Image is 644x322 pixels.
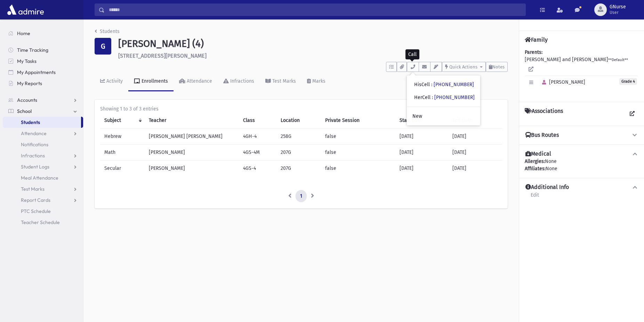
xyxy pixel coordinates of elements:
[525,158,638,172] div: None
[100,105,502,113] div: Showing 1 to 3 of 3 entries
[321,113,395,129] th: Private Session
[21,197,50,203] span: Report Cards
[21,219,60,225] span: Teacher Schedule
[448,128,502,144] td: [DATE]
[525,132,559,139] h4: Bus Routes
[276,144,321,160] td: 207G
[3,78,83,89] a: My Reports
[525,49,638,96] div: [PERSON_NAME] and [PERSON_NAME]
[321,144,395,160] td: false
[100,128,145,144] td: Hebrew
[449,64,477,69] span: Quick Actions
[3,128,83,139] a: Attendance
[17,47,48,53] span: Time Tracking
[21,152,45,159] span: Infractions
[486,62,508,72] button: Notes
[100,144,145,160] td: Math
[271,78,296,84] div: Test Marks
[3,150,83,161] a: Infractions
[3,206,83,217] a: PTC Schedule
[145,160,239,176] td: [PERSON_NAME]
[395,144,448,160] td: [DATE]
[145,128,239,144] td: [PERSON_NAME] [PERSON_NAME]
[239,113,276,129] th: Class
[3,161,83,172] a: Student Logs
[3,172,83,183] a: Meal Attendance
[276,113,321,129] th: Location
[3,44,83,56] a: Time Tracking
[21,175,58,181] span: Meal Attendance
[3,67,83,78] a: My Appointments
[492,64,505,69] span: Notes
[140,78,168,84] div: Enrollments
[525,150,638,158] button: Medical
[525,165,638,172] div: None
[17,69,56,75] span: My Appointments
[239,144,276,160] td: 4GS-4M
[128,72,174,91] a: Enrollments
[395,113,448,129] th: Start Date
[525,158,545,164] b: Allergies:
[321,160,395,176] td: false
[610,10,626,15] span: User
[100,113,145,129] th: Subject
[431,82,432,88] span: :
[296,190,307,203] a: 1
[276,160,321,176] td: 207G
[414,81,474,88] div: HisCell
[21,130,47,137] span: Attendance
[3,28,83,39] a: Home
[17,80,42,86] span: My Reports
[626,108,638,120] a: View all Associations
[525,184,638,191] button: Additional Info
[434,82,474,88] a: [PHONE_NUMBER]
[405,49,419,59] div: Call
[17,30,30,36] span: Home
[229,78,254,84] div: Infractions
[17,97,37,103] span: Accounts
[395,128,448,144] td: [DATE]
[95,38,111,55] div: G
[276,128,321,144] td: 258G
[3,217,83,228] a: Teacher Schedule
[3,56,83,67] a: My Tasks
[17,58,37,64] span: My Tasks
[407,110,480,123] a: New
[17,108,32,114] span: School
[448,160,502,176] td: [DATE]
[414,94,475,101] div: HerCell
[95,28,120,38] nav: breadcrumb
[442,62,486,72] button: Quick Actions
[260,72,301,91] a: Test Marks
[21,119,40,125] span: Students
[21,141,48,148] span: Notifications
[321,128,395,144] td: false
[3,106,83,117] a: School
[448,144,502,160] td: [DATE]
[610,4,626,10] span: GNurse
[395,160,448,176] td: [DATE]
[105,78,123,84] div: Activity
[21,164,49,170] span: Student Logs
[105,3,525,16] input: Search
[619,78,637,85] span: Grade 4
[95,28,120,34] a: Students
[311,78,325,84] div: Marks
[3,94,83,106] a: Accounts
[21,186,45,192] span: Test Marks
[95,72,128,91] a: Activity
[434,94,475,100] a: [PHONE_NUMBER]
[3,183,83,195] a: Test Marks
[185,78,212,84] div: Attendance
[539,79,585,85] span: [PERSON_NAME]
[525,36,548,43] h4: Family
[301,72,331,91] a: Marks
[525,166,546,172] b: Affiliates:
[118,38,508,50] h1: [PERSON_NAME] (4)
[118,52,508,59] h6: [STREET_ADDRESS][PERSON_NAME]
[525,108,563,120] h4: Associations
[525,150,551,158] h4: Medical
[3,117,81,128] a: Students
[174,72,218,91] a: Attendance
[525,132,638,139] button: Bus Routes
